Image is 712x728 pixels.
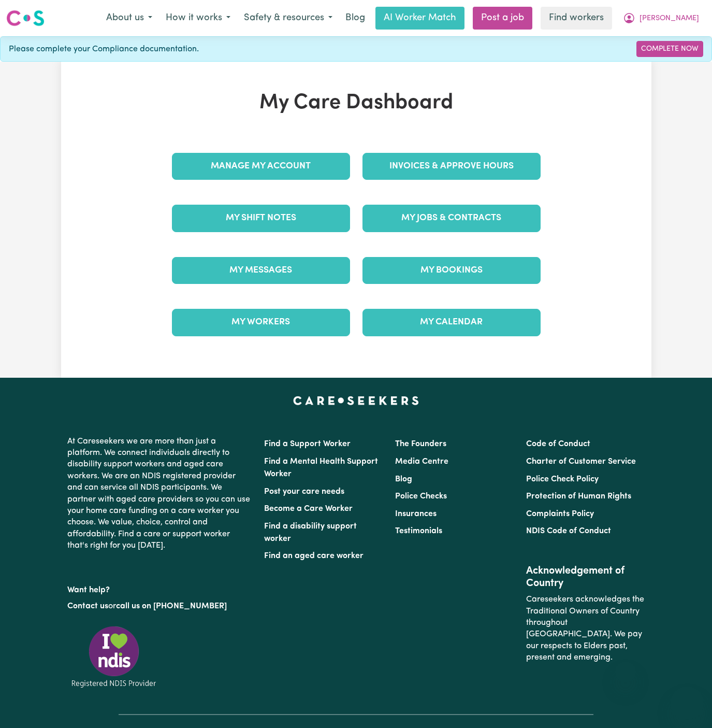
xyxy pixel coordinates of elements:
[395,475,412,483] a: Blog
[362,153,541,180] a: Invoices & Approve Hours
[362,309,541,336] a: My Calendar
[264,552,364,560] a: Find an aged care worker
[67,580,252,596] p: Want help?
[671,687,704,720] iframe: Button to launch messaging window
[9,43,199,55] span: Please complete your Compliance documentation.
[615,662,636,682] iframe: Close message
[116,602,227,610] a: call us on [PHONE_NUMBER]
[395,527,442,535] a: Testimonials
[640,13,699,24] span: [PERSON_NAME]
[237,7,339,29] button: Safety & resources
[6,6,45,30] a: Careseekers logo
[526,510,594,518] a: Complaints Policy
[99,7,159,29] button: About us
[264,505,353,513] a: Become a Care Worker
[526,440,590,448] a: Code of Conduct
[172,153,350,180] a: Manage My Account
[526,475,599,483] a: Police Check Policy
[172,257,350,284] a: My Messages
[172,309,350,336] a: My Workers
[264,458,378,478] a: Find a Mental Health Support Worker
[67,596,252,616] p: or
[166,91,547,116] h1: My Care Dashboard
[67,602,108,610] a: Contact us
[395,492,447,501] a: Police Checks
[67,432,252,556] p: At Careseekers we are more than just a platform. We connect individuals directly to disability su...
[526,458,636,466] a: Charter of Customer Service
[541,7,612,30] a: Find workers
[375,7,464,30] a: AI Worker Match
[362,205,541,232] a: My Jobs & Contracts
[362,257,541,284] a: My Bookings
[636,41,703,57] a: Complete Now
[395,510,437,518] a: Insurances
[67,624,161,689] img: Registered NDIS provider
[159,7,237,29] button: How it works
[526,492,631,501] a: Protection of Human Rights
[526,590,645,667] p: Careseekers acknowledges the Traditional Owners of Country throughout [GEOGRAPHIC_DATA]. We pay o...
[264,488,344,496] a: Post your care needs
[264,522,357,543] a: Find a disability support worker
[395,440,446,448] a: The Founders
[616,7,706,29] button: My Account
[264,440,351,448] a: Find a Support Worker
[395,458,448,466] a: Media Centre
[526,565,645,590] h2: Acknowledgement of Country
[172,205,350,232] a: My Shift Notes
[339,7,371,30] a: Blog
[526,527,611,535] a: NDIS Code of Conduct
[6,9,45,27] img: Careseekers logo
[473,7,532,30] a: Post a job
[293,396,419,405] a: Careseekers home page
